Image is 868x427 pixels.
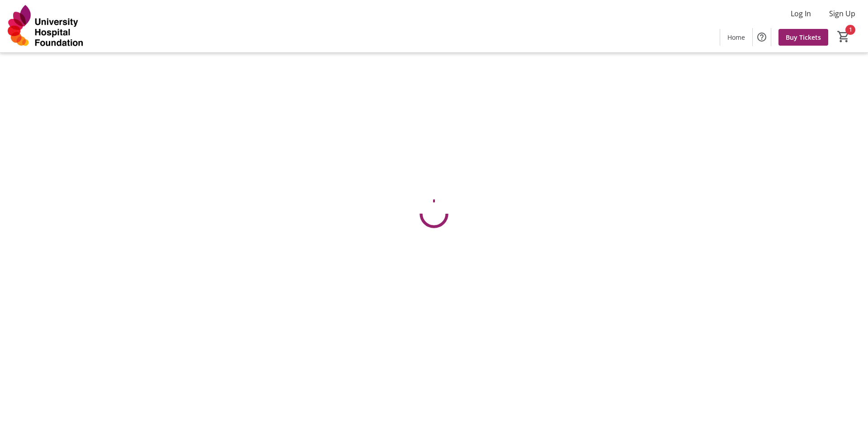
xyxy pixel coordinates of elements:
[727,33,745,42] span: Home
[720,29,752,46] a: Home
[786,33,821,42] span: Buy Tickets
[791,8,811,19] span: Log In
[835,28,852,45] button: Cart
[783,6,818,21] button: Log In
[753,28,771,46] button: Help
[5,4,86,49] img: University Hospital Foundation's Logo
[822,6,863,21] button: Sign Up
[829,8,855,19] span: Sign Up
[778,29,828,46] a: Buy Tickets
